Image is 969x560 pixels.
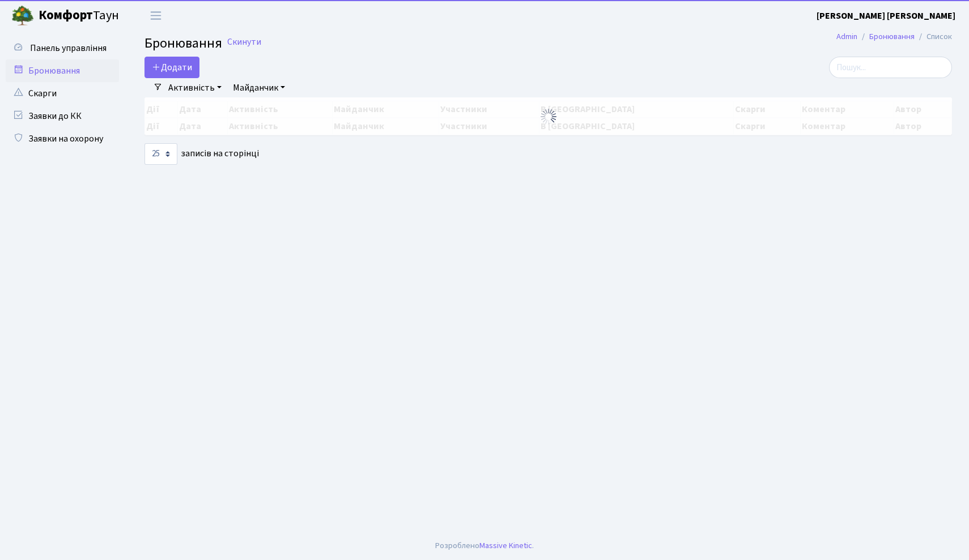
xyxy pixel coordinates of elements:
a: Панель управління [6,37,119,59]
a: Заявки до КК [6,105,119,127]
span: Таун [39,6,119,25]
span: Бронювання [144,33,222,53]
a: Скинути [227,37,261,48]
b: Комфорт [39,6,93,24]
a: Бронювання [869,31,915,42]
label: записів на сторінці [144,143,259,165]
div: Розроблено . [435,540,534,552]
a: Скарги [6,82,119,105]
select: записів на сторінці [144,143,177,165]
nav: breadcrumb [819,25,969,49]
a: Massive Kinetic [479,540,532,552]
a: Активність [164,78,226,97]
li: Список [915,31,952,43]
a: Admin [836,31,857,42]
a: [PERSON_NAME] [PERSON_NAME] [817,9,955,23]
b: [PERSON_NAME] [PERSON_NAME] [817,10,955,22]
button: Переключити навігацію [142,6,170,25]
img: logo.png [11,5,34,27]
span: Панель управління [30,42,107,54]
a: Майданчик [228,78,290,97]
a: Бронювання [6,59,119,82]
button: Додати [144,57,199,78]
a: Заявки на охорону [6,127,119,150]
input: Пошук... [829,57,952,78]
img: Обробка... [539,108,558,126]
